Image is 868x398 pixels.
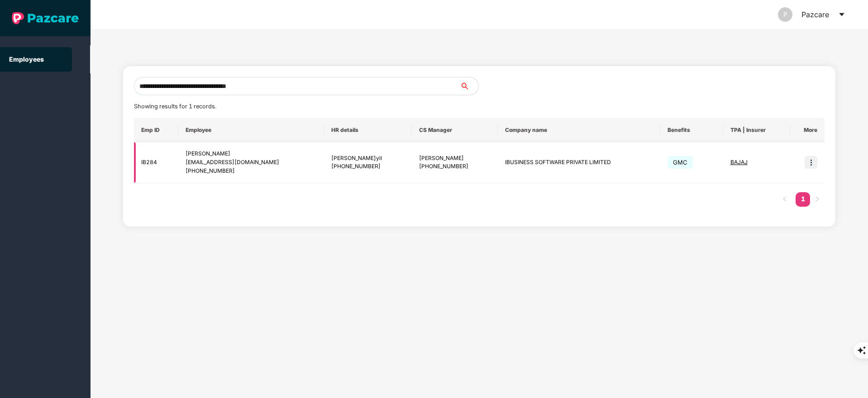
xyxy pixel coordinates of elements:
th: Benefits [660,118,723,142]
td: IBUSINESS SOFTWARE PRIVATE LIMITED [498,142,660,183]
th: Emp ID [134,118,178,142]
th: Company name [498,118,660,142]
th: More [790,118,825,142]
th: HR details [324,118,412,142]
button: search [460,77,479,95]
img: icon [805,156,817,169]
div: [PHONE_NUMBER] [419,162,491,171]
th: CS Manager [412,118,498,142]
a: Employees [9,55,44,63]
span: search [460,83,478,90]
span: left [782,196,787,202]
div: [EMAIL_ADDRESS][DOMAIN_NAME] [186,158,317,167]
li: Previous Page [777,192,792,207]
span: P [783,7,787,22]
span: GMC [668,156,693,169]
th: TPA | Insurer [723,118,790,142]
span: right [815,196,820,202]
a: 1 [796,192,810,206]
li: 1 [796,192,810,207]
div: [PERSON_NAME]yil [331,154,405,163]
button: right [810,192,825,207]
button: left [777,192,792,207]
div: [PERSON_NAME] [419,154,491,163]
li: Next Page [810,192,825,207]
th: Employee [178,118,324,142]
div: [PHONE_NUMBER] [186,167,317,175]
td: IB284 [134,142,178,183]
span: Showing results for 1 records. [134,103,216,110]
div: [PHONE_NUMBER] [331,162,405,171]
div: [PERSON_NAME] [186,150,317,158]
span: caret-down [838,11,845,18]
span: BAJAJ [730,159,748,165]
